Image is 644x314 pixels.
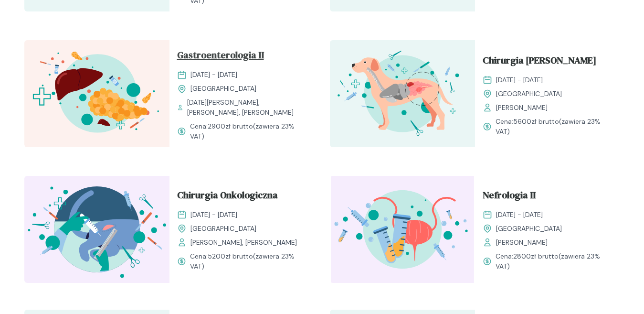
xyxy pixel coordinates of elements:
[513,252,559,260] span: 2800 zł brutto
[496,117,612,137] span: Cena: (zawiera 23% VAT)
[190,70,237,80] span: [DATE] - [DATE]
[190,121,307,141] span: Cena: (zawiera 23% VAT)
[496,103,548,113] span: [PERSON_NAME]
[483,188,536,206] span: Nefrologia II
[496,251,612,271] span: Cena: (zawiera 23% VAT)
[177,48,264,66] span: Gastroenterologia II
[177,188,278,206] span: Chirurgia Onkologiczna
[330,40,475,147] img: ZpbG-x5LeNNTxNnM_ChiruTy%C5%82o_T.svg
[177,48,307,66] a: Gastroenterologia II
[24,176,169,283] img: ZpbL5h5LeNNTxNpI_ChiruOnko_T.svg
[190,84,256,94] span: [GEOGRAPHIC_DATA]
[190,224,256,234] span: [GEOGRAPHIC_DATA]
[483,53,612,71] a: Chirurgia [PERSON_NAME]
[190,238,297,248] span: [PERSON_NAME], [PERSON_NAME]
[483,188,612,206] a: Nefrologia II
[208,122,253,130] span: 2900 zł brutto
[187,97,307,118] span: [DATE][PERSON_NAME], [PERSON_NAME], [PERSON_NAME]
[177,188,307,206] a: Chirurgia Onkologiczna
[496,75,543,85] span: [DATE] - [DATE]
[496,238,548,248] span: [PERSON_NAME]
[483,53,596,71] span: Chirurgia [PERSON_NAME]
[496,224,562,234] span: [GEOGRAPHIC_DATA]
[190,251,307,271] span: Cena: (zawiera 23% VAT)
[513,117,559,126] span: 5600 zł brutto
[190,210,237,220] span: [DATE] - [DATE]
[24,40,169,147] img: ZxkxEIF3NbkBX8eR_GastroII_T.svg
[330,176,475,283] img: ZpgBUh5LeNNTxPrX_Uro_T.svg
[496,89,562,99] span: [GEOGRAPHIC_DATA]
[496,210,543,220] span: [DATE] - [DATE]
[208,252,253,260] span: 5200 zł brutto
